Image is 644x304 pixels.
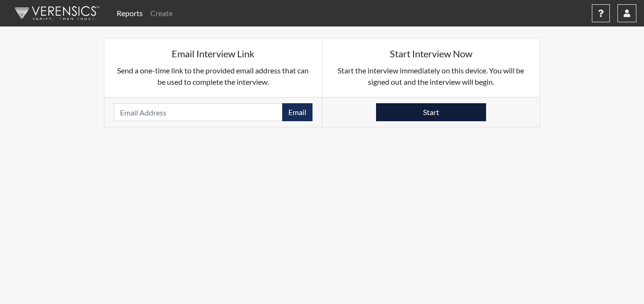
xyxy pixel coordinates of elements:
[114,48,313,59] h5: Email Interview Link
[332,65,531,88] p: Start the interview immediately on this device. You will be signed out and the interview will begin.
[147,4,176,23] a: Create
[376,103,486,121] button: Start
[114,65,313,88] p: Send a one-time link to the provided email address that can be used to complete the interview.
[114,103,283,121] input: Email Address
[332,48,531,59] h5: Start Interview Now
[113,4,147,23] a: Reports
[282,103,313,121] button: Email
